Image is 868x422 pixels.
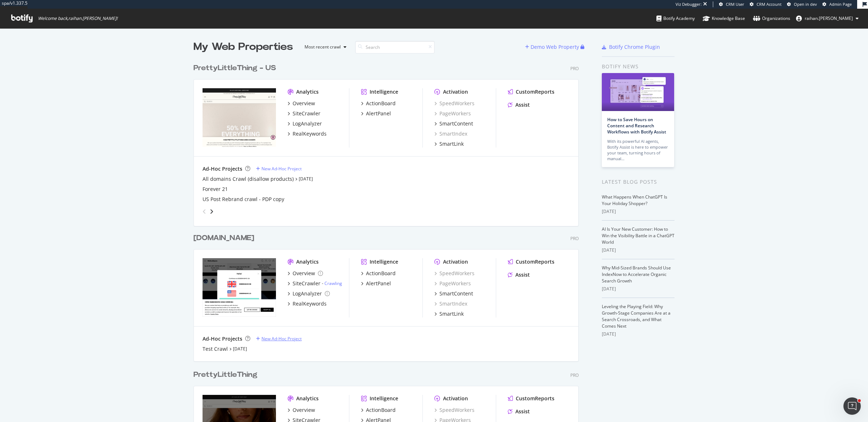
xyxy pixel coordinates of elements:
[361,406,396,414] a: ActionBoard
[516,88,554,95] div: CustomReports
[288,280,342,287] a: SiteCrawler- Crawling
[293,270,315,277] div: Overview
[434,406,475,414] div: SpeedWorkers
[370,395,398,402] div: Intelligence
[602,194,667,206] a: What Happens When ChatGPT Is Your Holiday Shopper?
[370,258,398,265] div: Intelligence
[570,65,579,72] div: Pro
[434,300,467,307] a: SmartIndex
[361,280,391,287] a: AlertPanel
[203,196,284,203] a: US Post Rebrand crawl - PDP copy
[288,406,315,414] a: Overview
[676,1,702,7] div: Viz Debugger:
[570,235,579,242] div: Pro
[602,63,675,71] div: Botify news
[434,270,475,277] a: SpeedWorkers
[515,271,530,278] div: Assist
[434,290,473,297] a: SmartContent
[805,15,853,21] span: raihan.ahmed
[443,395,468,402] div: Activation
[703,15,745,22] div: Knowledge Base
[296,258,319,265] div: Analytics
[193,370,260,380] a: PrettyLittleThing
[370,88,398,95] div: Intelligence
[293,130,327,137] div: RealKeywords
[602,286,675,292] div: [DATE]
[443,88,468,95] div: Activation
[602,226,675,245] a: AI Is Your New Customer: How to Win the Visibility Battle in a ChatGPT World
[439,140,464,148] div: SmartLink
[434,280,471,287] a: PageWorkers
[293,280,320,287] div: SiteCrawler
[293,100,315,107] div: Overview
[726,1,744,7] span: CRM User
[203,345,228,353] a: Test Crawl
[508,258,554,265] a: CustomReports
[293,290,322,297] div: LogAnalyzer
[516,258,554,265] div: CustomReports
[609,43,660,51] div: Botify Chrome Plugin
[753,15,790,22] div: Organizations
[508,271,530,278] a: Assist
[508,408,530,415] a: Assist
[719,1,744,7] a: CRM User
[293,110,320,117] div: SiteCrawler
[607,138,669,162] div: With its powerful AI agents, Botify Assist is here to empower your team, turning hours of manual…
[299,176,313,182] a: [DATE]
[366,270,396,277] div: ActionBoard
[288,120,322,127] a: LogAnalyzer
[516,395,554,402] div: CustomReports
[508,88,554,95] a: CustomReports
[757,1,782,7] span: CRM Account
[434,140,464,148] a: SmartLink
[439,120,473,127] div: SmartContent
[434,120,473,127] a: SmartContent
[203,88,276,147] img: prettylittlething.us
[324,280,342,286] a: Crawling
[602,247,675,253] div: [DATE]
[288,130,327,137] a: RealKeywords
[261,336,302,342] div: New Ad-Hoc Project
[570,372,579,378] div: Pro
[361,110,391,117] a: AlertPanel
[361,270,396,277] a: ActionBoard
[439,290,473,297] div: SmartContent
[193,63,279,73] a: PrettyLittleThing - US
[288,110,320,117] a: SiteCrawler
[233,346,247,352] a: [DATE]
[203,165,242,172] div: Ad-Hoc Projects
[602,43,660,51] a: Botify Chrome Plugin
[602,265,671,284] a: Why Mid-Sized Brands Should Use IndexNow to Accelerate Organic Search Growth
[299,41,349,53] button: Most recent crawl
[288,100,315,107] a: Overview
[203,335,242,342] div: Ad-Hoc Projects
[434,100,475,107] a: SpeedWorkers
[750,1,782,7] a: CRM Account
[203,186,228,193] a: Forever 21
[193,233,254,243] div: [DOMAIN_NAME]
[787,1,817,7] a: Open in dev
[203,175,294,183] a: All domains Crawl (disallow products)
[288,290,330,297] a: LogAnalyzer
[355,41,435,54] input: Search
[193,40,293,54] div: My Web Properties
[843,397,861,415] iframe: Intercom live chat
[256,166,302,172] a: New Ad-Hoc Project
[203,258,276,317] img: debenhams.com
[525,44,580,50] a: Demo Web Property
[602,208,675,215] div: [DATE]
[515,101,530,108] div: Assist
[525,41,580,53] button: Demo Web Property
[366,100,396,107] div: ActionBoard
[288,270,323,277] a: Overview
[293,120,322,127] div: LogAnalyzer
[703,9,745,28] a: Knowledge Base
